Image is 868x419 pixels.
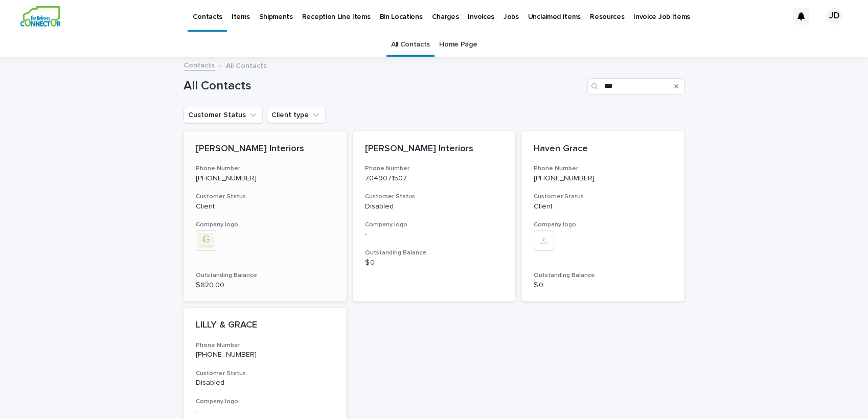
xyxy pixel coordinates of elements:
[534,193,672,201] h3: Customer Status
[196,281,334,290] p: $ 820.00
[534,165,672,173] h3: Phone Number
[365,259,504,267] p: $ 0
[196,144,334,155] p: [PERSON_NAME] Interiors
[196,320,334,331] p: LILLY & GRACE
[196,398,334,406] h3: Company logo
[196,221,334,229] h3: Company logo
[391,33,430,57] a: All Contacts
[184,107,263,123] button: Customer Status
[587,78,684,95] input: Search
[534,202,672,211] p: Client
[353,131,516,302] a: [PERSON_NAME] InteriorsPhone Number7049071507Customer StatusDisabledCompany logo-Outstanding Bala...
[196,202,334,211] p: Client
[196,165,334,173] h3: Phone Number
[184,59,215,71] a: Contacts
[365,230,504,239] p: -
[534,221,672,229] h3: Company logo
[534,144,672,155] p: Haven Grace
[534,175,595,182] a: [PHONE_NUMBER]
[365,193,504,201] h3: Customer Status
[184,79,583,94] h1: All Contacts
[196,407,334,415] p: -
[521,131,684,302] a: Haven GracePhone Number[PHONE_NUMBER]Customer StatusClientCompany logoOutstanding Balance$ 0
[365,144,504,155] p: [PERSON_NAME] Interiors
[826,8,842,25] div: JD
[196,341,334,350] h3: Phone Number
[365,221,504,229] h3: Company logo
[365,249,504,257] h3: Outstanding Balance
[365,175,407,182] a: 7049071507
[184,131,347,302] a: [PERSON_NAME] InteriorsPhone Number[PHONE_NUMBER]Customer StatusClientCompany logoOutstanding Bal...
[20,6,61,27] img: aCWQmA6OSGG0Kwt8cj3c
[196,271,334,280] h3: Outstanding Balance
[196,193,334,201] h3: Customer Status
[267,107,326,123] button: Client type
[534,271,672,280] h3: Outstanding Balance
[439,33,477,57] a: Home Page
[196,175,257,182] a: [PHONE_NUMBER]
[196,379,334,387] p: Disabled
[365,165,504,173] h3: Phone Number
[196,351,257,358] a: [PHONE_NUMBER]
[534,281,672,290] p: $ 0
[226,59,267,71] p: All Contacts
[365,202,504,211] p: Disabled
[196,369,334,378] h3: Customer Status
